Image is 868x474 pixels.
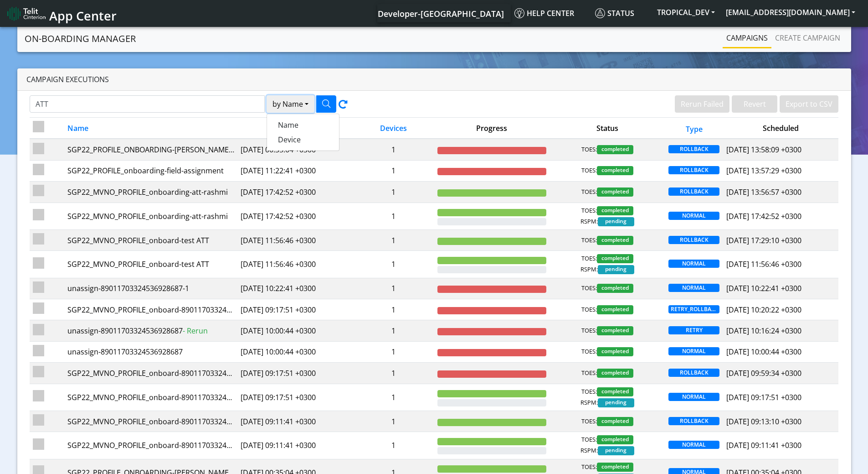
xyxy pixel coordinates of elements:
span: completed [597,387,633,396]
td: 1 [353,299,434,320]
span: ROLLBACK [668,188,719,196]
span: RSPM: [580,217,598,226]
span: pending [598,398,634,407]
span: NORMAL [668,260,719,268]
span: [DATE] 13:57:29 +0300 [726,166,801,176]
span: completed [597,188,633,197]
td: 1 [353,363,434,384]
button: Device [267,132,339,147]
div: unassign-89011703324536928687 [67,325,234,336]
a: Status [591,4,652,22]
div: SGP22_MVNO_PROFILE_onboard-89011703324536928687-Aug08_1 [67,368,234,379]
td: 1 [353,182,434,203]
span: ROLLBACK [668,417,719,425]
th: Type [665,118,723,139]
span: RETRY [668,326,719,334]
td: [DATE] 09:17:51 +0300 [237,384,353,411]
td: 1 [353,229,434,250]
span: [DATE] 10:22:41 +0300 [726,283,801,293]
td: [DATE] 10:00:44 +0300 [237,341,353,362]
td: [DATE] 17:42:52 +0300 [237,203,353,229]
span: TOES: [581,369,597,378]
span: completed [597,369,633,378]
span: TOES: [581,145,597,154]
span: [DATE] 13:58:09 +0300 [726,145,801,155]
th: Progress [434,118,550,139]
td: 1 [353,411,434,432]
span: TOES: [581,166,597,175]
span: ROLLBACK [668,369,719,377]
td: 1 [353,341,434,362]
span: [DATE] 17:29:10 +0300 [726,235,801,245]
span: RSPM: [580,265,598,274]
td: [DATE] 10:00:44 +0300 [237,320,353,341]
span: TOES: [581,417,597,426]
div: unassign-89011703324536928687 [67,346,234,357]
span: ROLLBACK [668,166,719,174]
td: 1 [353,251,434,278]
button: Rerun Failed [675,95,729,113]
div: SGP22_MVNO_PROFILE_onboard-89011703324536928687-[DATE] [67,416,234,427]
img: logo-telit-cinterion-gw-new.png [7,6,46,21]
td: [DATE] 11:56:46 +0300 [237,251,353,278]
span: NORMAL [668,212,719,220]
span: TOES: [581,284,597,293]
td: 1 [353,384,434,411]
button: [EMAIL_ADDRESS][DOMAIN_NAME] [720,4,861,21]
button: Name [267,118,339,132]
span: completed [597,417,633,426]
span: Status [595,8,634,18]
td: [DATE] 17:42:52 +0300 [237,182,353,203]
td: 1 [353,432,434,459]
img: status.svg [595,8,605,18]
a: Create campaign [771,29,844,47]
span: ROLLBACK [668,236,719,244]
a: Help center [511,4,591,22]
span: NORMAL [668,393,719,401]
span: NORMAL [668,347,719,355]
td: [DATE] 09:17:51 +0300 [237,363,353,384]
div: SGP22_MVNO_PROFILE_onboard-test ATT [67,235,234,246]
span: TOES: [581,236,597,245]
a: On-Boarding Manager [25,30,136,48]
span: - Rerun [183,326,208,336]
th: Scheduled [723,118,839,139]
div: SGP22_MVNO_PROFILE_onboarding-att-rashmi [67,187,234,198]
a: App Center [7,4,115,23]
span: completed [597,435,633,444]
th: Created [237,118,353,139]
span: Developer-[GEOGRAPHIC_DATA] [378,8,504,19]
td: [DATE] 11:22:41 +0300 [237,160,353,181]
td: [DATE] 09:17:51 +0300 [237,299,353,320]
span: [DATE] 17:42:52 +0300 [726,211,801,221]
input: Search Campaigns [30,95,265,113]
div: Campaign Executions [17,68,851,91]
span: RSPM: [580,398,598,407]
td: 1 [353,203,434,229]
button: by Name [267,95,314,113]
td: [DATE] 10:22:41 +0300 [237,278,353,299]
span: [DATE] 10:16:24 +0300 [726,326,801,336]
div: SGP22_PROFILE_onboarding-field-assignment [67,165,234,176]
div: SGP22_MVNO_PROFILE_onboard-test ATT [67,259,234,270]
td: [DATE] 09:11:41 +0300 [237,432,353,459]
span: TOES: [581,435,597,444]
span: pending [598,265,634,274]
span: [DATE] 09:11:41 +0300 [726,440,801,450]
span: NORMAL [668,441,719,449]
th: Name [64,118,237,139]
div: by Name [267,114,339,151]
span: ROLLBACK [668,145,719,153]
span: TOES: [581,305,597,314]
button: Export to CSV [780,95,838,113]
span: pending [598,446,634,455]
span: completed [597,284,633,293]
span: [DATE] 09:17:51 +0300 [726,392,801,402]
span: [DATE] 09:13:10 +0300 [726,417,801,427]
div: SGP22_MVNO_PROFILE_onboard-89011703324536928687-Aug08_1 [67,304,234,315]
span: NORMAL [668,284,719,292]
span: RETRY_ROLLBACK [668,305,719,313]
span: Help center [514,8,574,18]
a: Your current platform instance [377,4,503,22]
span: [DATE] 09:59:34 +0300 [726,368,801,378]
